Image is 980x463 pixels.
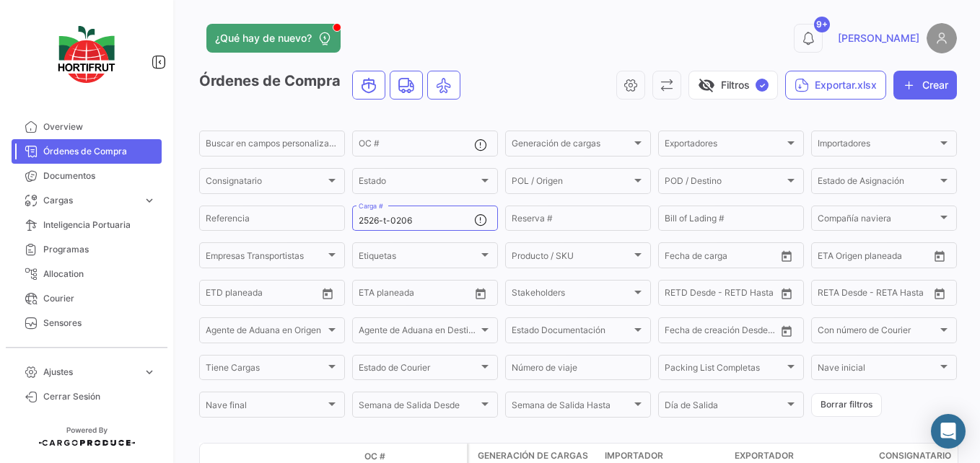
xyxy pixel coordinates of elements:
button: Open calendar [776,320,797,342]
button: Open calendar [776,245,797,267]
span: Stakeholders [512,290,631,300]
span: Importador [605,449,663,462]
span: Documentos [43,169,156,182]
input: Desde [818,252,844,263]
span: Órdenes de Compra [43,145,156,158]
span: [PERSON_NAME] [838,31,919,45]
button: Exportar.xlsx [785,71,886,100]
button: Open calendar [929,283,950,304]
span: Overview [43,120,156,133]
span: visibility_off [698,76,715,94]
span: Programas [43,243,156,256]
span: Exportador [735,449,794,462]
input: Hasta [854,290,906,300]
span: Sensores [43,317,156,330]
span: Nave inicial [818,365,937,375]
span: Generación de cargas [512,141,631,151]
span: Con número de Courier [818,327,937,338]
input: Desde [359,290,385,300]
a: Documentos [12,164,162,188]
span: Día de Salida [665,402,784,413]
span: expand_more [143,194,156,207]
span: Inteligencia Portuaria [43,219,156,231]
a: Órdenes de Compra [12,139,162,164]
button: Crear [893,71,957,100]
span: Consignatario [206,178,325,188]
span: POL / Origen [512,178,631,188]
a: Sensores [12,311,162,335]
button: Open calendar [776,283,797,304]
span: Exportadores [665,141,784,151]
button: Air [428,71,460,99]
span: Semana de Salida Desde [359,402,478,413]
button: Ocean [353,71,385,99]
button: Open calendar [317,283,338,304]
span: Compañía naviera [818,216,937,226]
input: Hasta [701,252,753,263]
span: Importadores [818,141,937,151]
span: Nave final [206,402,325,413]
button: Open calendar [470,283,491,304]
input: Desde [665,327,691,338]
span: Cerrar Sesión [43,390,156,403]
input: Desde [818,290,844,300]
span: Estado Documentación [512,327,631,338]
button: Open calendar [929,245,950,267]
div: Abrir Intercom Messenger [931,414,966,449]
span: Allocation [43,268,156,281]
span: Cargas [43,194,137,207]
span: Empresas Transportistas [206,252,325,263]
img: placeholder-user.png [927,23,957,53]
span: Courier [43,292,156,305]
span: Estado de Courier [359,365,478,375]
span: ✓ [756,79,769,92]
button: ¿Qué hay de nuevo? [206,24,341,53]
input: Desde [665,290,691,300]
input: Hasta [701,327,753,338]
span: Ajustes [43,366,137,379]
span: Packing List Completas [665,365,784,375]
span: expand_more [143,366,156,379]
input: Hasta [242,290,294,300]
button: visibility_offFiltros✓ [688,71,778,100]
input: Hasta [395,290,447,300]
span: Agente de Aduana en Destino [359,327,478,338]
a: Inteligencia Portuaria [12,213,162,237]
span: Tiene Cargas [206,365,325,375]
span: Semana de Salida Hasta [512,402,631,413]
span: POD / Destino [665,178,784,188]
span: Consignatario [879,449,951,462]
a: Courier [12,286,162,311]
span: ¿Qué hay de nuevo? [215,31,312,45]
span: Estado de Asignación [818,178,937,188]
input: Hasta [701,290,753,300]
span: Estado [359,178,478,188]
input: Hasta [854,252,906,263]
button: Borrar filtros [811,393,882,417]
datatable-header-cell: Estado Doc. [265,451,359,462]
h3: Órdenes de Compra [199,71,465,100]
img: logo-hortifrut.svg [51,17,123,92]
datatable-header-cell: Modo de Transporte [229,451,265,462]
span: Generación de cargas [478,449,588,462]
span: Agente de Aduana en Origen [206,327,325,338]
input: Desde [665,252,691,263]
span: Producto / SKU [512,252,631,263]
button: Land [390,71,422,99]
span: Etiquetas [359,252,478,263]
a: Overview [12,115,162,139]
a: Programas [12,237,162,262]
span: OC # [364,450,385,463]
input: Desde [206,290,232,300]
a: Allocation [12,262,162,286]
